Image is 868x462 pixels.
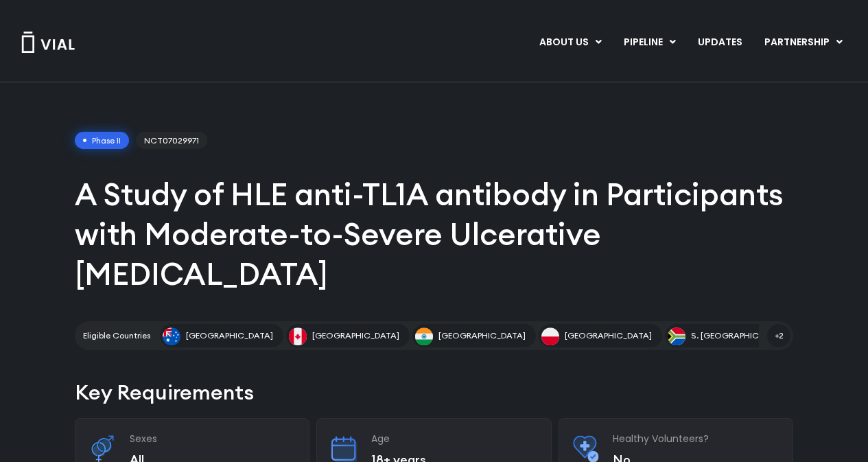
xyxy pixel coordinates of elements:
[541,327,559,345] img: Poland
[75,132,129,150] span: Phase II
[136,132,207,150] span: NCT07029971
[668,327,685,345] img: S. Africa
[21,32,75,53] img: Vial Logo
[130,432,296,445] h3: Sexes
[528,31,612,54] a: ABOUT USMenu Toggle
[613,432,779,445] h3: Healthy Volunteers?
[767,324,790,347] span: +2
[438,330,526,342] span: [GEOGRAPHIC_DATA]
[613,31,686,54] a: PIPELINEMenu Toggle
[289,327,307,345] img: Canada
[312,330,399,342] span: [GEOGRAPHIC_DATA]
[371,432,537,445] h3: Age
[163,327,180,345] img: Australia
[691,330,788,342] span: S. [GEOGRAPHIC_DATA]
[83,330,150,342] h2: Eligible Countries
[687,31,753,54] a: UPDATES
[75,174,793,294] h1: A Study of HLE anti-TL1A antibody in Participants with Moderate-to-Severe Ulcerative [MEDICAL_DATA]
[415,327,433,345] img: India
[753,31,854,54] a: PARTNERSHIPMenu Toggle
[75,378,793,407] h2: Key Requirements
[186,330,273,342] span: [GEOGRAPHIC_DATA]
[565,330,652,342] span: [GEOGRAPHIC_DATA]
